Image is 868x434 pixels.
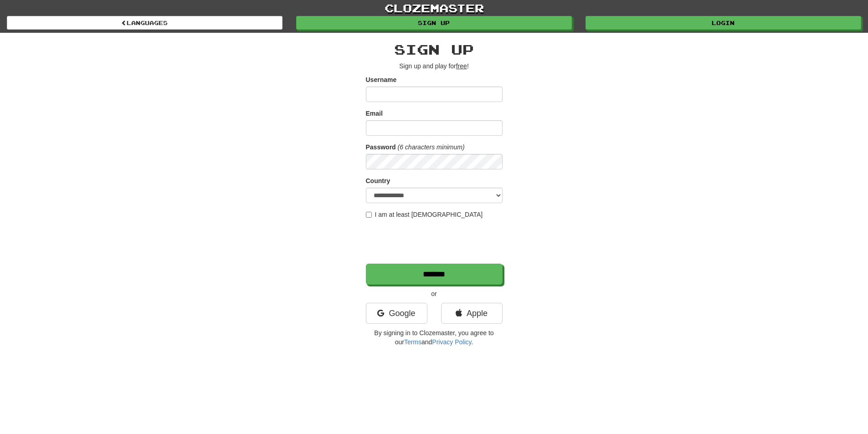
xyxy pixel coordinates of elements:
label: Country [366,176,390,185]
a: Terms [404,338,421,346]
em: (6 characters minimum) [398,143,465,151]
p: or [366,289,503,298]
a: Apple [441,303,503,324]
iframe: reCAPTCHA [366,224,504,259]
a: Google [366,303,427,324]
h2: Sign up [366,42,503,57]
label: Email [366,109,383,118]
p: By signing in to Clozemaster, you agree to our and . [366,328,503,347]
p: Sign up and play for ! [366,61,503,71]
a: Privacy Policy [432,338,471,346]
input: I am at least [DEMOGRAPHIC_DATA] [366,212,372,218]
a: Login [586,16,861,30]
u: free [456,62,467,70]
label: Username [366,75,397,84]
a: Sign up [296,16,572,30]
label: I am at least [DEMOGRAPHIC_DATA] [366,210,483,219]
a: Languages [7,16,282,30]
label: Password [366,143,396,152]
